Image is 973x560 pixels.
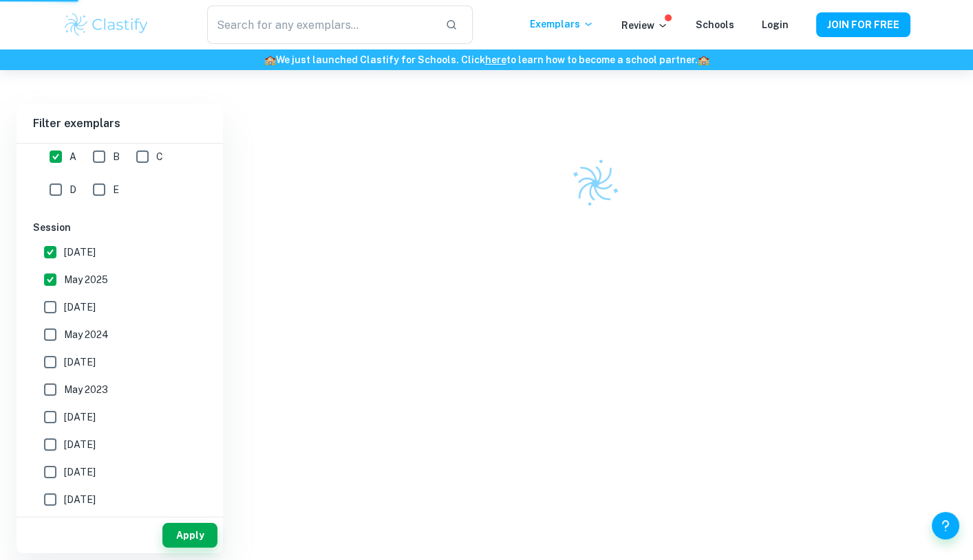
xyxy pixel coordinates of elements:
a: Schools [696,19,734,30]
h6: Filter exemplars [17,104,223,143]
h6: Session [33,220,206,235]
span: B [113,149,120,164]
span: [DATE] [64,245,96,260]
span: [DATE] [64,300,96,315]
span: [DATE] [64,437,96,452]
span: [DATE] [64,464,96,480]
span: May 2024 [64,327,109,342]
a: Login [762,19,789,30]
p: Review [621,18,668,33]
img: Clastify logo [563,151,628,216]
a: here [485,54,506,65]
span: D [69,182,76,197]
button: Help and Feedback [932,512,959,539]
h6: We just launched Clastify for Schools. Click to learn how to become a school partner. [3,52,970,67]
span: May 2023 [64,382,108,397]
p: Exemplars [530,16,594,32]
span: 🏫 [264,54,276,65]
span: A [69,149,76,164]
button: JOIN FOR FREE [816,12,910,37]
span: E [113,182,119,197]
button: Apply [162,523,217,548]
span: [DATE] [64,410,96,425]
span: C [156,149,163,164]
span: [DATE] [64,492,96,507]
input: Search for any exemplars... [207,5,434,44]
span: 🏫 [698,54,709,65]
span: [DATE] [64,355,96,370]
span: May 2025 [64,272,108,287]
img: Clastify logo [63,11,150,38]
